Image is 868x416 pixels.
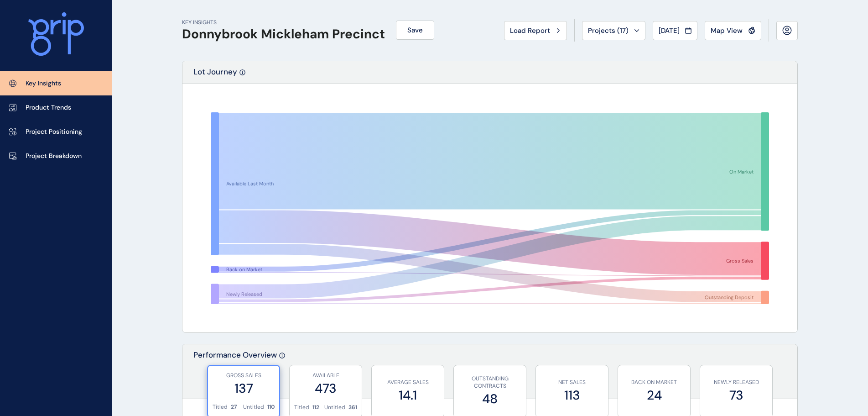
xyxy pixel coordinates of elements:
span: Load Report [510,26,550,35]
p: GROSS SALES [213,372,275,379]
button: Save [396,21,434,40]
label: 73 [705,386,768,404]
p: Lot Journey [193,67,237,84]
span: Projects ( 17 ) [588,26,629,35]
button: Map View [705,21,761,40]
span: Map View [711,26,743,35]
label: 113 [541,386,603,404]
p: Project Positioning [26,127,82,137]
p: NEWLY RELEASED [705,379,768,386]
p: 27 [231,403,237,411]
button: Projects (17) [582,21,645,40]
label: 137 [213,379,275,397]
label: 473 [294,379,357,397]
p: Untitled [324,404,345,411]
span: [DATE] [659,26,680,35]
span: Save [407,26,423,35]
p: Titled [294,404,309,411]
p: 110 [267,403,275,411]
p: Project Breakdown [26,152,82,161]
p: OUTSTANDING CONTRACTS [458,375,521,390]
label: 14.1 [376,386,439,404]
p: KEY INSIGHTS [182,19,385,26]
p: 361 [348,404,357,411]
p: Product Trends [26,103,71,112]
button: [DATE] [653,21,697,40]
p: Performance Overview [193,350,277,399]
button: Load Report [504,21,567,40]
label: 24 [623,386,686,404]
p: Key Insights [26,79,61,88]
p: AVAILABLE [294,372,357,379]
p: BACK ON MARKET [623,379,686,386]
p: Untitled [243,403,264,411]
p: Titled [213,403,228,411]
label: 48 [458,390,521,408]
p: AVERAGE SALES [376,379,439,386]
p: 112 [312,404,319,411]
h1: Donnybrook Mickleham Precinct [182,26,385,42]
p: NET SALES [541,379,603,386]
